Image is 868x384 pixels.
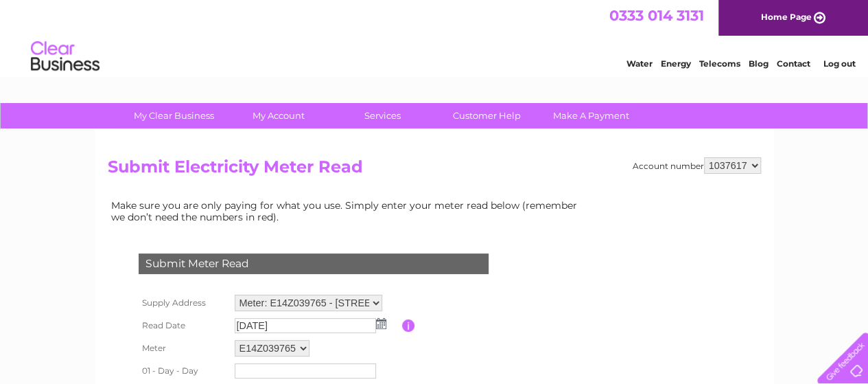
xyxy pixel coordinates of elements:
[535,103,648,128] a: Make A Payment
[661,58,691,69] a: Energy
[777,58,810,69] a: Contact
[699,58,740,69] a: Telecoms
[430,103,543,128] a: Customer Help
[108,196,588,225] td: Make sure you are only paying for what you use. Simply enter your meter read below (remember we d...
[633,157,761,174] div: Account number
[222,103,335,128] a: My Account
[626,58,653,69] a: Water
[376,318,386,329] img: ...
[135,360,231,382] th: 01 - Day - Day
[139,253,489,274] div: Submit Meter Read
[30,36,100,78] img: logo.png
[326,103,439,128] a: Services
[749,58,769,69] a: Blog
[108,157,761,183] h2: Submit Electricity Meter Read
[135,291,231,315] th: Supply Address
[110,8,759,67] div: Clear Business is a trading name of Verastar Limited (registered in [GEOGRAPHIC_DATA] No. 3667643...
[823,58,855,69] a: Log out
[609,7,704,24] a: 0333 014 3131
[117,103,231,128] a: My Clear Business
[135,337,231,360] th: Meter
[135,315,231,337] th: Read Date
[402,319,415,332] input: Information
